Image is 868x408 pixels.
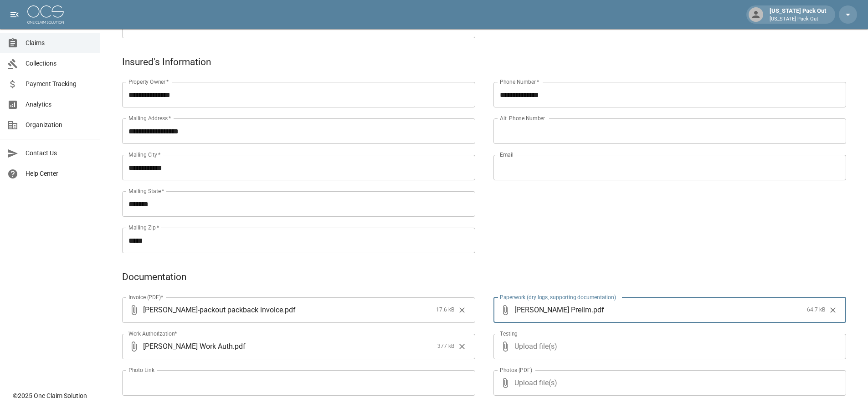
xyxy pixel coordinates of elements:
span: . pdf [591,305,604,315]
span: Upload file(s) [514,370,822,396]
label: Property Owner [128,78,169,86]
span: Analytics [26,100,92,109]
label: Mailing Address [128,114,171,122]
label: Mailing State [128,187,164,195]
label: Mailing Zip [128,224,159,231]
span: 64.7 kB [807,306,825,315]
div: © 2025 One Claim Solution [13,391,87,400]
p: [US_STATE] Pack Out [770,15,826,23]
span: . pdf [283,305,296,315]
label: Email [500,151,514,158]
label: Alt. Phone Number [500,114,545,122]
button: open drawer [5,5,24,24]
label: Testing [500,330,518,337]
div: [US_STATE] Pack Out [766,6,830,23]
span: Upload file(s) [514,334,822,359]
span: [PERSON_NAME] Work Auth [143,341,233,352]
label: Work Authorization* [128,330,177,337]
label: Photo Link [128,366,154,374]
span: Payment Tracking [26,79,92,89]
button: Clear [826,303,840,317]
label: Phone Number [500,78,539,86]
span: 377 kB [437,342,454,351]
button: Clear [455,340,469,353]
span: Help Center [26,169,92,178]
span: Collections [26,59,92,68]
img: ocs-logo-white-transparent.png [27,5,64,24]
span: Contact Us [26,148,92,158]
span: Claims [26,38,92,48]
span: 17.6 kB [436,306,454,315]
button: Clear [455,303,469,317]
span: Organization [26,120,92,130]
label: Photos (PDF) [500,366,532,374]
label: Invoice (PDF)* [128,293,164,301]
label: Paperwork (dry logs, supporting documentation) [500,293,616,301]
span: [PERSON_NAME] Prelim [514,305,591,315]
span: [PERSON_NAME]-packout packback invoice [143,305,283,315]
label: Mailing City [128,151,161,158]
span: . pdf [233,341,246,352]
